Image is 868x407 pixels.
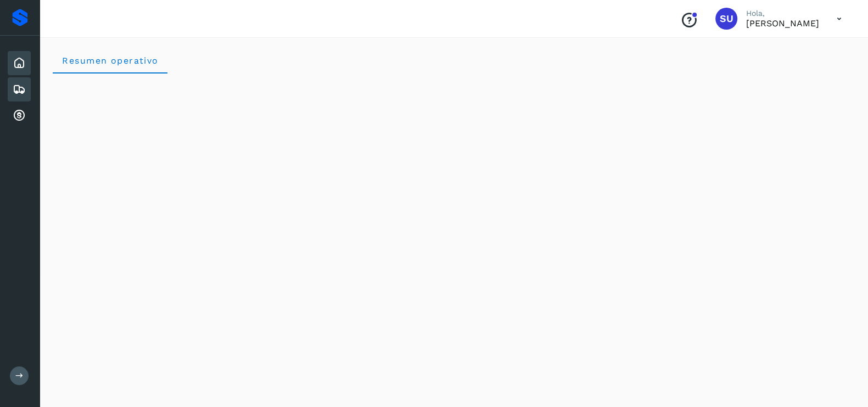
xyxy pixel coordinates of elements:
p: Hola, [746,9,819,18]
span: Resumen operativo [61,55,159,66]
div: Cuentas por cobrar [8,104,31,128]
div: Inicio [8,51,31,75]
p: Sayra Ugalde [746,18,819,29]
div: Embarques [8,77,31,101]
